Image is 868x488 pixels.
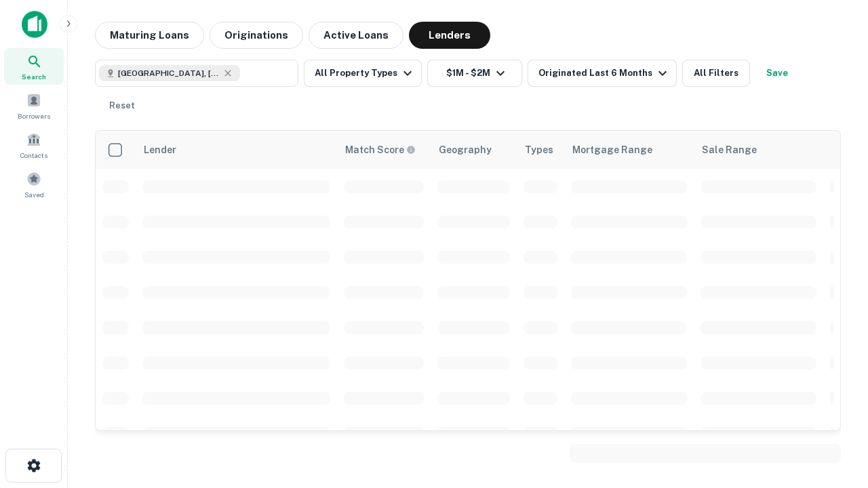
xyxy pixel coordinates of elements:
[525,142,553,158] div: Types
[4,127,64,163] a: Contacts
[4,166,64,203] a: Saved
[564,131,694,169] th: Mortgage Range
[427,60,522,87] button: $1M - $2M
[345,142,413,157] h6: Match Score
[210,22,303,49] button: Originations
[100,92,144,119] button: Reset
[337,131,431,169] th: Capitalize uses an advanced AI algorithm to match your search with the best lender. The match sco...
[24,189,44,200] span: Saved
[4,87,64,124] a: Borrowers
[694,131,823,169] th: Sale Range
[18,110,50,121] span: Borrowers
[755,60,799,87] button: Save your search to get updates of matches that match your search criteria.
[439,142,492,158] div: Geography
[572,142,652,158] div: Mortgage Range
[431,131,517,169] th: Geography
[682,60,750,87] button: All Filters
[304,60,422,87] button: All Property Types
[4,48,64,85] a: Search
[345,142,416,157] div: Capitalize uses an advanced AI algorithm to match your search with the best lender. The match sco...
[409,22,490,49] button: Lenders
[22,71,46,82] span: Search
[528,60,677,87] button: Originated Last 6 Months
[144,142,176,158] div: Lender
[136,131,337,169] th: Lender
[95,22,204,49] button: Maturing Loans
[702,142,757,158] div: Sale Range
[538,65,671,81] div: Originated Last 6 Months
[309,22,403,49] button: Active Loans
[118,67,220,79] span: [GEOGRAPHIC_DATA], [GEOGRAPHIC_DATA], [GEOGRAPHIC_DATA]
[800,336,868,401] iframe: Chat Widget
[20,150,47,161] span: Contacts
[517,131,564,169] th: Types
[22,11,47,38] img: capitalize-icon.png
